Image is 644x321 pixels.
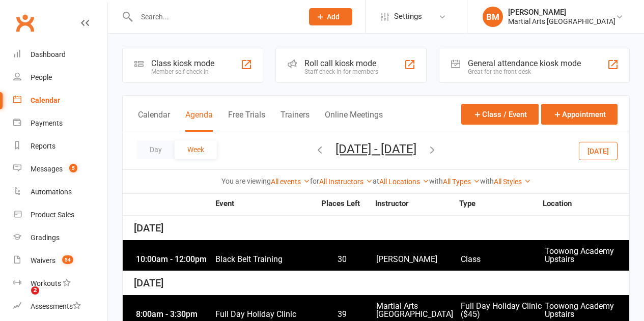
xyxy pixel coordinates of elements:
a: Payments [13,112,107,135]
div: Dashboard [31,50,66,59]
a: Calendar [13,89,107,112]
div: Messages [31,165,63,173]
a: Reports [13,135,107,158]
a: Assessments [13,295,107,318]
span: 54 [62,255,73,264]
div: Calendar [31,96,60,104]
div: Automations [31,188,72,196]
div: Gradings [31,234,60,242]
a: People [13,66,107,89]
a: Automations [13,181,107,203]
div: Waivers [31,256,55,265]
a: Messages 5 [13,158,107,181]
div: Reports [31,142,55,150]
a: Clubworx [12,10,38,36]
div: People [31,73,52,81]
span: 2 [31,286,39,295]
a: Waivers 54 [13,249,107,272]
span: 5 [69,164,77,172]
iframe: Intercom live chat [10,286,35,311]
a: Product Sales [13,203,107,226]
a: Gradings [13,226,107,249]
div: Product Sales [31,211,74,219]
div: Assessments [31,302,81,310]
div: Payments [31,119,63,127]
a: Dashboard [13,43,107,66]
a: Workouts [13,272,107,295]
div: Workouts [31,279,61,287]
